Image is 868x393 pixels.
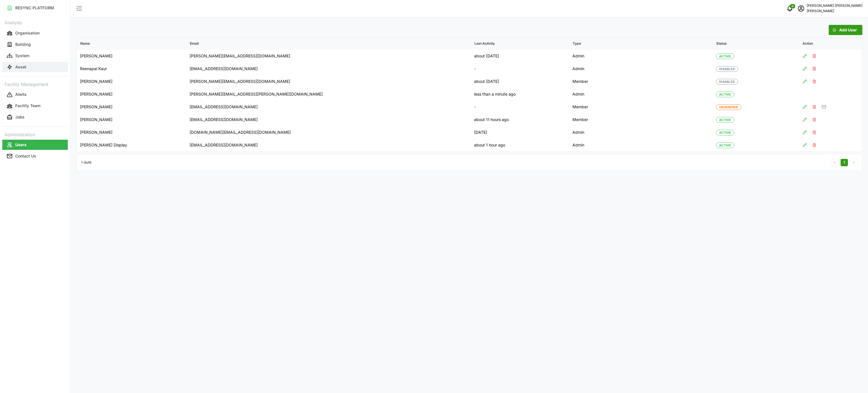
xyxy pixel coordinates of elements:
span: Active [719,54,731,59]
p: [PERSON_NAME] [807,8,862,14]
p: [EMAIL_ADDRESS][DOMAIN_NAME] [190,117,467,122]
span: Active [719,130,731,135]
p: Action [799,38,862,49]
button: schedule [795,3,807,14]
p: [EMAIL_ADDRESS][DOMAIN_NAME] [190,142,467,148]
p: Contact Us [15,153,36,159]
p: Member [572,79,709,84]
p: Admin [572,91,709,97]
p: - [474,66,566,72]
button: Facility Team [2,101,68,111]
button: Alerts [2,90,68,100]
p: Building [15,42,31,47]
p: about 1 hour ago [474,142,566,148]
p: System [15,53,29,59]
a: RESYNC PLATFORM [2,2,68,14]
p: Facility Team [15,103,40,109]
p: Facility Management [2,80,68,88]
p: [PERSON_NAME] [80,117,183,122]
p: [PERSON_NAME] [80,79,183,84]
p: Alerts [15,92,27,97]
p: Admin [572,66,709,72]
p: [PERSON_NAME] [PERSON_NAME] [807,3,862,8]
span: 0 [792,4,793,8]
p: Member [572,117,709,122]
p: [PERSON_NAME][EMAIL_ADDRESS][PERSON_NAME][DOMAIN_NAME] [190,91,467,97]
p: Asset [15,64,26,70]
p: [PERSON_NAME] Display [80,142,183,148]
button: System [2,51,68,61]
p: [DATE] [474,129,566,135]
p: Type [569,38,712,49]
p: RESYNC PLATFORM [15,5,54,11]
a: Asset [2,61,68,73]
button: Add User [829,25,862,35]
span: Active [719,117,731,122]
button: Asset [2,62,68,72]
p: 1 - 8 of 8 [81,160,91,165]
p: [EMAIL_ADDRESS][DOMAIN_NAME] [190,104,467,110]
a: Organisation [2,27,68,39]
p: Name [77,38,186,49]
button: Contact Us [2,151,68,161]
button: Users [2,140,68,150]
a: Users [2,139,68,150]
p: about [DATE] [474,53,566,59]
p: about [DATE] [474,79,566,84]
button: Organisation [2,28,68,38]
a: Contact Us [2,150,68,162]
button: notifications [784,3,795,14]
p: Admin [572,142,709,148]
p: Email [186,38,470,49]
p: Administration [2,130,68,138]
p: Admin [572,53,709,59]
span: Active [719,143,731,148]
p: [DOMAIN_NAME][EMAIL_ADDRESS][DOMAIN_NAME] [190,129,467,135]
span: Active [719,92,731,97]
button: Resend activation email [821,104,826,109]
p: Admin [572,129,709,135]
p: less than a minute ago [474,91,566,97]
p: [PERSON_NAME][EMAIL_ADDRESS][DOMAIN_NAME] [190,53,467,59]
p: [PERSON_NAME][EMAIL_ADDRESS][DOMAIN_NAME] [190,79,467,84]
p: Last Activity [471,38,569,49]
p: [EMAIL_ADDRESS][DOMAIN_NAME] [190,66,467,72]
p: [PERSON_NAME] [80,129,183,135]
button: RESYNC PLATFORM [2,3,68,13]
button: Jobs [2,112,68,122]
span: Disabled [719,79,735,84]
p: [PERSON_NAME] [80,91,183,97]
a: Alerts [2,89,68,100]
p: Users [15,142,27,148]
p: Reenapal Kaur [80,66,183,72]
span: Disabled [719,66,735,72]
span: Add User [839,25,857,35]
a: Facility Team [2,100,68,112]
span: Unverified [719,105,738,110]
button: Building [2,39,68,49]
p: Organisation [15,30,40,36]
button: 1 [841,159,848,166]
p: Analysis [2,18,68,26]
p: [PERSON_NAME] [80,53,183,59]
p: Jobs [15,114,25,120]
p: about 11 hours ago [474,117,566,122]
p: - [474,104,566,110]
p: [PERSON_NAME] [80,104,183,110]
a: Building [2,39,68,50]
p: Status [713,38,798,49]
p: Member [572,104,709,110]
